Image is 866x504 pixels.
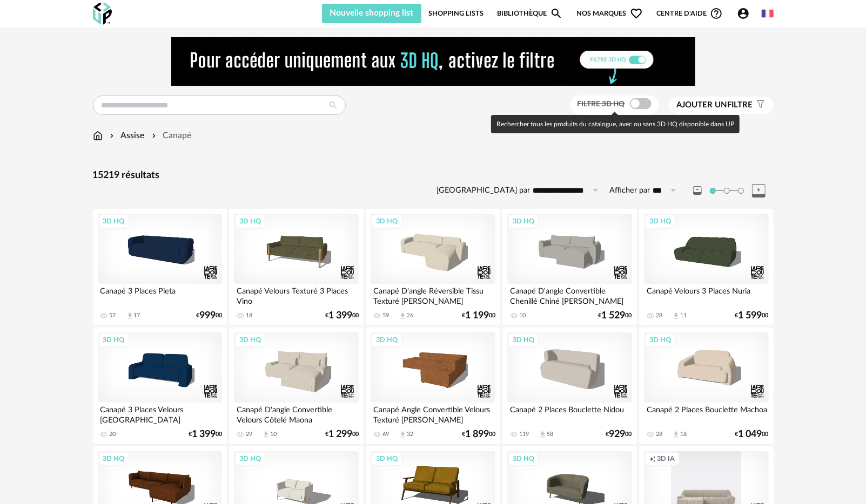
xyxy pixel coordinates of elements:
[739,431,762,438] span: 1 049
[330,9,414,17] span: Nouvelle shopping list
[656,7,723,20] span: Centre d'aideHelp Circle Outline icon
[382,312,389,319] div: 59
[371,403,495,424] div: Canapé Angle Convertible Velours Texturé [PERSON_NAME]
[508,214,539,228] div: 3D HQ
[108,130,116,142] img: svg+xml;base64,PHN2ZyB3aWR0aD0iMTYiIGhlaWdodD0iMTYiIHZpZXdCb3g9IjAgMCAxNiAxNiIgZmlsbD0ibm9uZSIgeG...
[262,431,270,439] span: Download icon
[229,328,363,444] a: 3D HQ Canapé D'angle Convertible Velours Côtelé Maona 29 Download icon 10 €1 29900
[491,115,740,133] div: Rechercher tous les produits du catalogue, avec ou sans 3D HQ disponible dans UP
[322,4,422,23] button: Nouvelle shopping list
[630,7,643,20] span: Heart Outline icon
[649,454,656,463] span: Creation icon
[656,431,662,438] div: 28
[196,312,222,319] div: € 00
[382,431,389,438] div: 69
[366,209,500,325] a: 3D HQ Canapé D'angle Réversible Tissu Texturé [PERSON_NAME] 59 Download icon 26 €1 19900
[437,186,531,196] label: [GEOGRAPHIC_DATA] par
[93,328,227,444] a: 3D HQ Canapé 3 Places Velours [GEOGRAPHIC_DATA] 20 €1 39900
[610,186,650,196] label: Afficher par
[325,431,359,438] div: € 00
[710,7,723,20] span: Help Circle Outline icon
[192,431,216,438] span: 1 399
[669,97,774,114] button: Ajouter unfiltre Filter icon
[126,312,134,320] span: Download icon
[609,431,626,438] span: 929
[519,431,529,438] div: 119
[98,214,130,228] div: 3D HQ
[108,130,145,142] div: Assise
[497,4,563,23] a: BibliothèqueMagnify icon
[98,284,222,305] div: Canapé 3 Places Pieta
[645,333,676,347] div: 3D HQ
[578,100,625,108] span: Filtre 3D HQ
[507,403,632,424] div: Canapé 2 Places Bouclette Nidou
[550,7,563,20] span: Magnify icon
[519,312,526,319] div: 10
[639,328,773,444] a: 3D HQ Canapé 2 Places Bouclette Machoa 28 Download icon 18 €1 04900
[371,333,402,347] div: 3D HQ
[737,7,755,20] span: Account Circle icon
[171,37,695,86] img: NEW%20NEW%20HQ%20NEW_V1.gif
[507,284,632,305] div: Canapé D'angle Convertible Chenillé Chiné [PERSON_NAME]
[407,431,413,438] div: 32
[680,312,687,319] div: 11
[399,431,407,439] span: Download icon
[366,328,500,444] a: 3D HQ Canapé Angle Convertible Velours Texturé [PERSON_NAME] 69 Download icon 32 €1 89900
[189,431,222,438] div: € 00
[465,431,489,438] span: 1 899
[677,101,728,109] span: Ajouter un
[739,312,762,319] span: 1 599
[229,209,363,325] a: 3D HQ Canapé Velours Texturé 3 Places Vino 18 €1 39900
[93,169,774,182] div: 15219 résultats
[98,452,130,466] div: 3D HQ
[680,431,687,438] div: 18
[328,431,352,438] span: 1 299
[539,431,547,439] span: Download icon
[465,312,489,319] span: 1 199
[93,3,112,25] img: OXP
[234,333,266,347] div: 3D HQ
[577,4,643,23] span: Nos marques
[110,431,116,438] div: 20
[234,452,266,466] div: 3D HQ
[644,403,768,424] div: Canapé 2 Places Bouclette Machoa
[234,403,358,424] div: Canapé D'angle Convertible Velours Côtelé Maona
[399,312,407,320] span: Download icon
[110,312,116,319] div: 57
[606,431,632,438] div: € 00
[672,312,680,320] span: Download icon
[737,7,750,20] span: Account Circle icon
[428,4,484,23] a: Shopping Lists
[657,454,675,463] span: 3D IA
[407,312,413,319] div: 26
[98,403,222,424] div: Canapé 3 Places Velours [GEOGRAPHIC_DATA]
[735,431,769,438] div: € 00
[93,130,103,142] img: svg+xml;base64,PHN2ZyB3aWR0aD0iMTYiIGhlaWdodD0iMTciIHZpZXdCb3g9IjAgMCAxNiAxNyIgZmlsbD0ibm9uZSIgeG...
[645,214,676,228] div: 3D HQ
[246,431,252,438] div: 29
[462,431,495,438] div: € 00
[371,214,402,228] div: 3D HQ
[508,333,539,347] div: 3D HQ
[753,100,766,111] span: Filter icon
[508,452,539,466] div: 3D HQ
[246,312,252,319] div: 18
[270,431,277,438] div: 10
[644,284,768,305] div: Canapé Velours 3 Places Nuria
[502,209,636,325] a: 3D HQ Canapé D'angle Convertible Chenillé Chiné [PERSON_NAME] 10 €1 52900
[735,312,769,319] div: € 00
[599,312,632,319] div: € 00
[656,312,662,319] div: 28
[93,209,227,325] a: 3D HQ Canapé 3 Places Pieta 57 Download icon 17 €99900
[371,452,402,466] div: 3D HQ
[502,328,636,444] a: 3D HQ Canapé 2 Places Bouclette Nidou 119 Download icon 58 €92900
[234,214,266,228] div: 3D HQ
[325,312,359,319] div: € 00
[371,284,495,305] div: Canapé D'angle Réversible Tissu Texturé [PERSON_NAME]
[677,100,753,111] span: filtre
[672,431,680,439] span: Download icon
[639,209,773,325] a: 3D HQ Canapé Velours 3 Places Nuria 28 Download icon 11 €1 59900
[134,312,140,319] div: 17
[98,333,130,347] div: 3D HQ
[547,431,553,438] div: 58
